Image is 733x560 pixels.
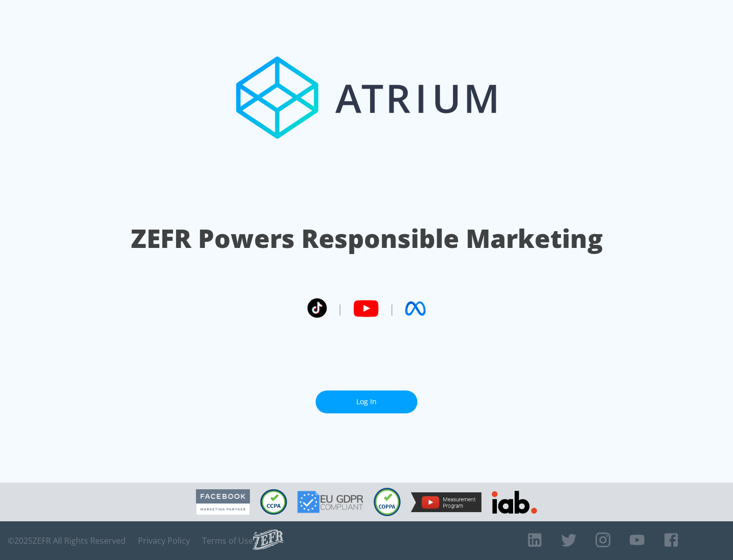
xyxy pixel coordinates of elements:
img: Facebook Marketing Partner [196,489,250,515]
img: IAB [492,491,537,514]
img: GDPR Compliant [297,491,363,513]
h1: ZEFR Powers Responsible Marketing [131,221,603,256]
a: Privacy Policy [138,536,190,546]
span: © 2025 ZEFR All Rights Reserved [8,536,126,546]
a: Log In [316,390,417,413]
img: CCPA Compliant [260,489,287,515]
span: | [389,301,395,316]
span: | [337,301,343,316]
img: COPPA Compliant [374,488,401,516]
a: Terms of Use [202,536,253,546]
img: YouTube Measurement Program [411,492,482,512]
